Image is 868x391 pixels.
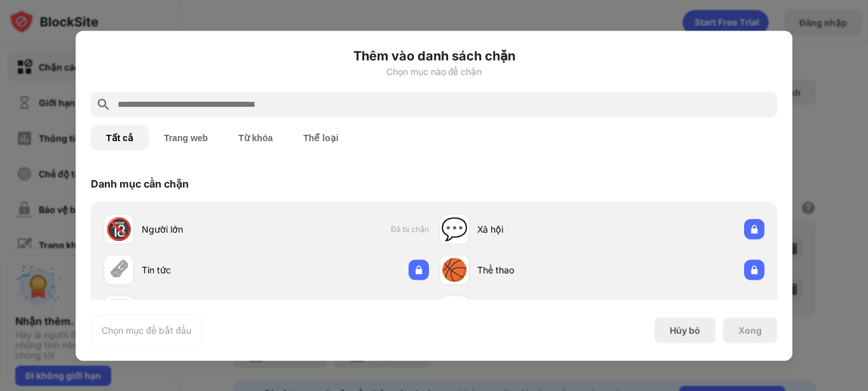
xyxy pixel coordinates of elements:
[391,224,429,234] font: Đã bị chặn
[108,256,130,282] font: 🗞
[223,125,288,150] button: Từ khóa
[238,132,273,142] font: Từ khóa
[738,324,762,335] font: Xong
[106,132,133,142] font: Tất cả
[386,65,482,76] font: Chọn mục nào để chặn
[142,264,171,275] font: Tin tức
[149,125,223,150] button: Trang web
[444,297,465,323] font: 🛍
[477,224,503,235] font: Xã hội
[670,325,700,336] font: Hủy bỏ
[102,324,191,335] font: Chọn mục để bắt đầu
[303,132,338,142] font: Thể loại
[353,48,515,63] font: Thêm vào danh sách chặn
[441,256,468,282] font: 🏀
[477,264,514,275] font: Thể thao
[91,125,149,150] button: Tất cả
[105,216,132,242] font: 🔞
[105,297,132,323] font: 🃏
[91,177,189,189] font: Danh mục cần chặn
[288,125,353,150] button: Thể loại
[142,224,183,235] font: Người lớn
[96,97,111,112] img: search.svg
[164,132,208,142] font: Trang web
[441,216,468,242] font: 💬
